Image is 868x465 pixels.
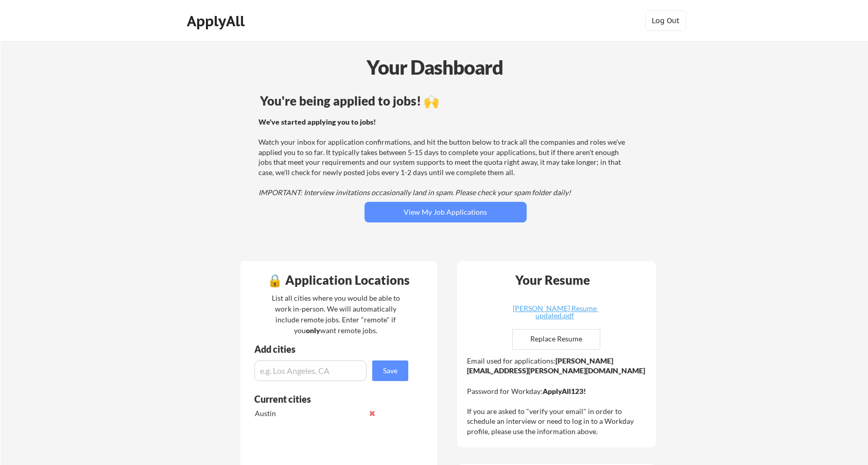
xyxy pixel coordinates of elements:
input: e.g. Los Angeles, CA [254,360,367,381]
div: ApplyAll [187,12,248,30]
div: Your Dashboard [1,53,868,82]
div: Austin [255,408,363,419]
div: Add cities [254,345,411,354]
div: 🔒 Application Locations [243,274,435,286]
div: Your Resume [502,274,604,286]
div: [PERSON_NAME] Resume updated.pdf [494,305,616,319]
div: Email used for applications: Password for Workday: If you are asked to "verify your email" in ord... [467,356,649,437]
strong: ApplyAll123! [543,387,586,395]
strong: only [306,326,320,335]
strong: [PERSON_NAME][EMAIL_ADDRESS][PERSON_NAME][DOMAIN_NAME] [467,356,645,375]
button: Log Out [645,10,686,31]
div: List all cities where you would be able to work in-person. We will automatically include remote j... [265,292,407,336]
div: Watch your inbox for application confirmations, and hit the button below to track all the compani... [258,117,630,198]
a: [PERSON_NAME] Resume updated.pdf [494,305,616,321]
button: Save [372,360,408,381]
div: You're being applied to jobs! 🙌 [260,95,631,107]
strong: We've started applying you to jobs! [258,117,376,126]
button: View My Job Applications [364,202,527,222]
div: Current cities [254,394,397,404]
em: IMPORTANT: Interview invitations occasionally land in spam. Please check your spam folder daily! [258,188,571,197]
